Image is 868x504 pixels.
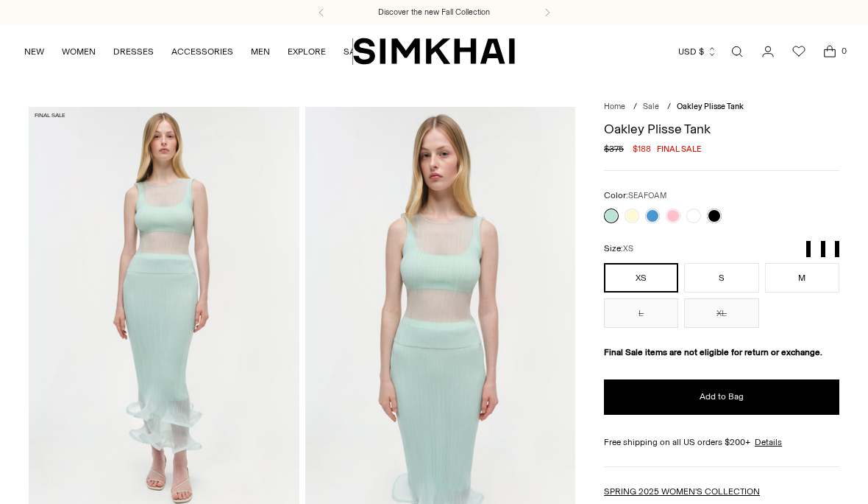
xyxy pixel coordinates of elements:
div: / [633,101,637,113]
label: Color: [604,189,666,203]
button: L [604,298,678,328]
a: Go to the account page [753,37,783,66]
span: XS [623,244,633,253]
span: SEAFOAM [628,191,666,200]
a: Details [755,435,782,449]
a: Sale [643,102,659,111]
button: S [684,263,758,293]
a: WOMEN [62,35,96,68]
a: SPRING 2025 WOMEN'S COLLECTION [604,486,760,497]
a: MEN [251,35,270,68]
a: SIMKHAI [353,37,515,66]
span: $188 [633,142,651,155]
nav: breadcrumbs [604,101,839,113]
button: USD $ [678,35,717,68]
div: Free shipping on all US orders $200+ [604,435,839,449]
a: Discover the new Fall Collection [378,7,490,18]
s: $375 [604,142,624,155]
button: XS [604,263,678,293]
a: DRESSES [113,35,154,68]
span: 0 [837,44,850,57]
div: / [667,101,671,113]
a: Open search modal [722,37,752,66]
a: ACCESSORIES [171,35,233,68]
a: Home [604,102,625,111]
span: Add to Bag [700,391,744,403]
button: M [765,263,839,293]
h1: Oakley Plisse Tank [604,122,839,136]
label: Size: [604,242,633,256]
strong: Final Sale items are not eligible for return or exchange. [604,347,822,357]
span: Oakley Plisse Tank [677,102,744,111]
a: EXPLORE [288,35,326,68]
a: Open cart modal [815,37,844,66]
button: Add to Bag [604,379,839,415]
a: SALE [344,35,366,68]
a: NEW [24,35,44,68]
button: XL [684,298,758,328]
a: Wishlist [784,37,814,66]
